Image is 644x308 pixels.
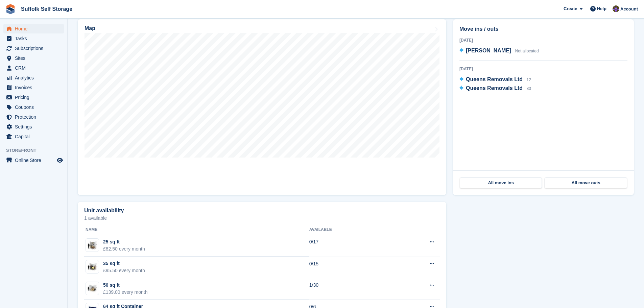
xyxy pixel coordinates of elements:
td: 0/15 [309,257,389,278]
a: All move outs [545,177,627,188]
a: menu [3,156,64,165]
a: menu [3,34,64,43]
a: menu [3,122,64,132]
span: Not allocated [515,49,539,53]
a: Preview store [56,156,64,164]
h2: Map [85,25,95,31]
p: 1 available [84,216,440,220]
span: Settings [15,122,55,132]
span: Create [564,5,577,12]
div: [DATE] [459,66,627,72]
a: Queens Removals Ltd 80 [459,84,531,93]
span: Sites [15,53,55,63]
th: Available [309,224,389,235]
img: 25.jpg [86,240,99,250]
h2: Unit availability [84,208,124,214]
div: 50 sq ft [103,282,148,289]
span: Storefront [6,147,67,154]
a: menu [3,73,64,82]
a: All move ins [460,177,542,188]
span: Online Store [15,156,55,165]
span: Help [597,5,606,12]
td: 0/17 [309,235,389,257]
span: Analytics [15,73,55,82]
a: menu [3,44,64,53]
a: [PERSON_NAME] Not allocated [459,47,539,55]
span: Pricing [15,93,55,102]
img: stora-icon-8386f47178a22dfd0bd8f6a31ec36ba5ce8667c1dd55bd0f319d3a0aa187defe.svg [5,4,16,14]
span: Account [620,6,638,13]
span: Tasks [15,34,55,43]
a: Suffolk Self Storage [18,3,75,15]
span: 12 [526,77,531,82]
a: menu [3,83,64,92]
a: menu [3,93,64,102]
img: 50.jpg [86,283,99,293]
div: £139.00 every month [103,289,148,296]
img: Emma [613,5,619,12]
a: menu [3,53,64,63]
h2: Move ins / outs [459,25,627,33]
div: £95.50 every month [103,267,145,274]
span: CRM [15,63,55,73]
span: Subscriptions [15,44,55,53]
a: Map [78,19,446,195]
td: 1/30 [309,278,389,300]
div: [DATE] [459,37,627,43]
img: 35-sqft-unit%20(16).jpg [86,262,99,272]
div: £82.50 every month [103,245,145,253]
a: menu [3,112,64,122]
a: menu [3,24,64,33]
div: 25 sq ft [103,238,145,245]
a: menu [3,63,64,73]
div: 35 sq ft [103,260,145,267]
th: Name [84,224,309,235]
a: menu [3,102,64,112]
a: menu [3,132,64,141]
span: Coupons [15,102,55,112]
span: Capital [15,132,55,141]
span: Invoices [15,83,55,92]
span: [PERSON_NAME] [466,48,511,53]
span: Queens Removals Ltd [466,85,523,91]
a: Queens Removals Ltd 12 [459,75,531,84]
span: 80 [526,86,531,91]
span: Queens Removals Ltd [466,76,523,82]
span: Home [15,24,55,33]
span: Protection [15,112,55,122]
